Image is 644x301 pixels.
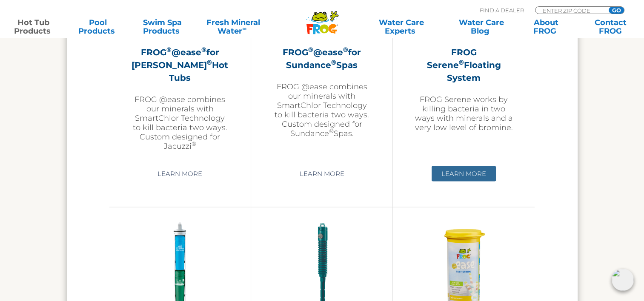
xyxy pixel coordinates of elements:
[202,18,265,35] a: Fresh MineralWater∞
[131,46,229,84] h2: FROG @ease for [PERSON_NAME] Hot Tubs
[201,45,206,54] sup: ®
[308,45,313,54] sup: ®
[609,7,624,14] input: GO
[9,18,59,35] a: Hot TubProducts
[272,82,371,138] p: FROG @ease combines our minerals with SmartChlor Technology to kill bacteria two ways. Custom des...
[148,166,212,182] a: Learn More
[207,58,212,66] sup: ®
[521,18,571,35] a: AboutFROG
[343,45,348,54] sup: ®
[432,166,496,182] a: Learn More
[329,128,333,134] sup: ®
[414,46,513,84] h2: FROG Serene Floating System
[459,58,464,66] sup: ®
[73,18,123,35] a: PoolProducts
[414,95,513,132] p: FROG Serene works by killing bacteria in two ways with minerals and a very low level of bromine.
[192,140,196,147] sup: ®
[131,95,229,151] p: FROG @ease combines our minerals with SmartChlor Technology to kill bacteria two ways. Custom des...
[166,45,172,54] sup: ®
[331,58,336,66] sup: ®
[272,46,371,71] h2: FROG @ease for Sundance Spas
[137,18,188,35] a: Swim SpaProducts
[542,7,599,14] input: Zip Code Form
[242,25,246,32] sup: ∞
[585,18,635,35] a: ContactFROG
[456,18,507,35] a: Water CareBlog
[289,166,354,182] a: Learn More
[361,18,442,35] a: Water CareExperts
[480,6,524,14] p: Find A Dealer
[612,269,634,291] img: openIcon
